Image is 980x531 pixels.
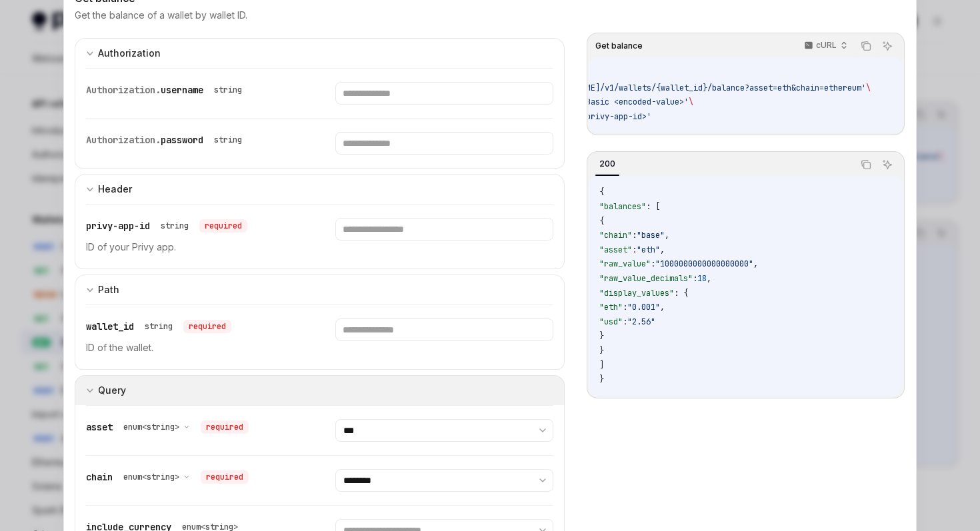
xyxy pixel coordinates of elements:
[199,219,247,233] div: required
[86,318,231,334] div: wallet_id
[123,472,179,482] span: enum<string>
[86,220,150,232] span: privy-app-id
[623,302,627,312] span: :
[123,420,190,434] button: enum<string>
[75,274,565,304] button: expand input section
[697,273,707,284] span: 18
[599,230,632,241] span: "chain"
[123,470,190,484] button: enum<string>
[599,374,604,384] span: }
[201,470,249,484] div: required
[511,97,689,107] span: 'Authorization: Basic <encoded-value>'
[75,38,565,68] button: expand input section
[599,273,693,284] span: "raw_value_decimals"
[86,469,249,485] div: chain
[75,375,565,405] button: expand input section
[86,421,113,433] span: asset
[623,316,627,327] span: :
[123,422,179,432] span: enum<string>
[660,245,665,255] span: ,
[879,37,896,55] button: Ask AI
[674,288,688,298] span: : {
[797,35,853,57] button: cURL
[75,9,247,22] p: Get the balance of a wallet by wallet ID.
[86,218,247,234] div: privy-app-id
[599,201,646,212] span: "balances"
[879,156,896,173] button: Ask AI
[86,239,303,255] p: ID of your Privy app.
[693,273,697,284] span: :
[511,111,651,122] span: 'privy-app-id: <privy-app-id>'
[627,302,660,312] span: "0.001"
[651,259,655,269] span: :
[161,84,203,96] span: username
[201,420,249,434] div: required
[86,84,161,96] span: Authorization.
[637,230,665,241] span: "base"
[86,132,247,148] div: Authorization.password
[632,245,637,255] span: :
[646,201,660,212] span: : [
[595,41,643,51] span: Get balance
[857,37,875,55] button: Copy the contents from the code block
[86,340,303,356] p: ID of the wallet.
[599,302,623,312] span: "eth"
[689,97,693,107] span: \
[599,316,623,327] span: "usd"
[816,40,837,51] p: cURL
[599,187,604,197] span: {
[98,382,126,398] div: Query
[86,82,247,98] div: Authorization.username
[753,259,758,269] span: ,
[599,345,604,356] span: }
[98,282,119,298] div: Path
[595,156,619,172] div: 200
[599,288,674,298] span: "display_values"
[707,273,711,284] span: ,
[599,259,651,269] span: "raw_value"
[497,83,866,93] span: 'https://[DOMAIN_NAME]/v1/wallets/{wallet_id}/balance?asset=eth&chain=ethereum'
[86,320,134,332] span: wallet_id
[632,230,637,241] span: :
[637,245,660,255] span: "eth"
[599,360,604,370] span: ]
[627,316,655,327] span: "2.56"
[660,302,665,312] span: ,
[857,156,875,173] button: Copy the contents from the code block
[655,259,753,269] span: "1000000000000000000"
[665,230,669,241] span: ,
[866,83,871,93] span: \
[98,45,161,61] div: Authorization
[183,320,231,333] div: required
[75,174,565,204] button: expand input section
[86,134,161,146] span: Authorization.
[599,330,604,341] span: }
[98,181,132,197] div: Header
[599,216,604,227] span: {
[86,419,249,435] div: asset
[86,471,113,483] span: chain
[161,134,203,146] span: password
[599,245,632,255] span: "asset"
